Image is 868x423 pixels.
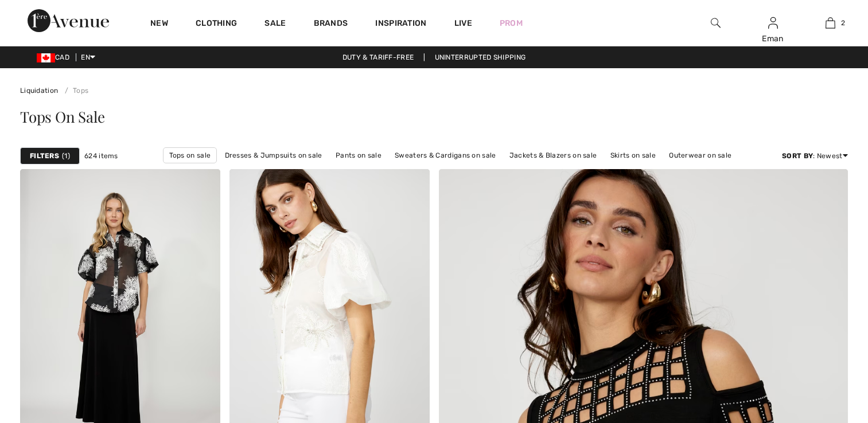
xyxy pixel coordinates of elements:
div: Eman [745,33,801,45]
img: My Info [768,16,778,30]
img: My Bag [826,16,835,30]
strong: Filters [30,151,59,161]
a: Outerwear on sale [663,148,737,163]
a: Tops on sale [163,147,217,163]
a: Liquidation [20,87,58,95]
a: Tops [60,87,89,95]
a: Sweaters & Cardigans on sale [389,148,501,163]
a: Sale [264,18,286,30]
div: : Newest [782,151,848,161]
a: Skirts on sale [605,148,661,163]
a: Dresses & Jumpsuits on sale [219,148,328,163]
a: New [150,18,168,30]
span: 2 [841,18,845,28]
span: Inspiration [375,18,426,30]
strong: Sort By [782,152,813,160]
a: Prom [500,17,523,29]
span: Tops On Sale [20,107,104,127]
span: EN [81,53,95,61]
span: 624 items [84,151,118,161]
img: Canadian Dollar [37,53,55,62]
img: search the website [711,16,721,30]
a: 2 [802,16,858,30]
a: Clothing [196,18,237,30]
span: 1 [62,151,70,161]
a: Live [454,17,472,29]
span: CAD [37,53,74,61]
a: Pants on sale [330,148,387,163]
a: Brands [314,18,348,30]
a: Sign In [768,17,778,28]
a: Jackets & Blazers on sale [504,148,603,163]
img: 1ère Avenue [28,9,109,32]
